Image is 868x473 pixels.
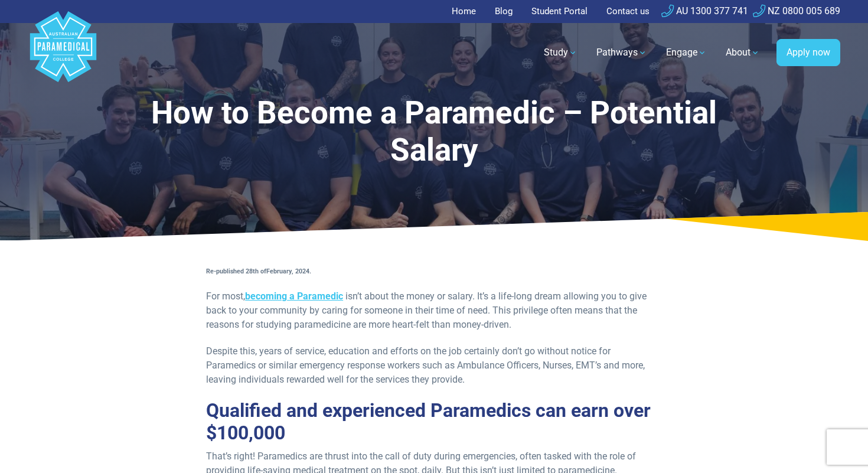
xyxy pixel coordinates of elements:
[719,36,767,69] a: About
[206,344,662,387] p: Despite this, years of service, education and efforts on the job certainly don’t go without notic...
[206,289,662,332] p: For most, isn’t about the money or salary. It’s a life-long dream allowing you to give back to yo...
[776,39,840,66] a: Apply now
[206,399,662,445] h2: Qualified and experienced Paramedics can earn over $100,000
[589,36,654,69] a: Pathways
[206,268,311,275] strong: Re-published 28th of , 2024.
[537,36,585,69] a: Study
[28,23,99,83] a: Australian Paramedical College
[659,36,714,69] a: Engage
[753,5,840,17] a: NZ 0800 005 689
[245,291,343,302] a: becoming a Paramedic
[129,94,739,169] h1: How to Become a Paramedic – Potential Salary
[266,268,292,275] b: February
[661,5,748,17] a: AU 1300 377 741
